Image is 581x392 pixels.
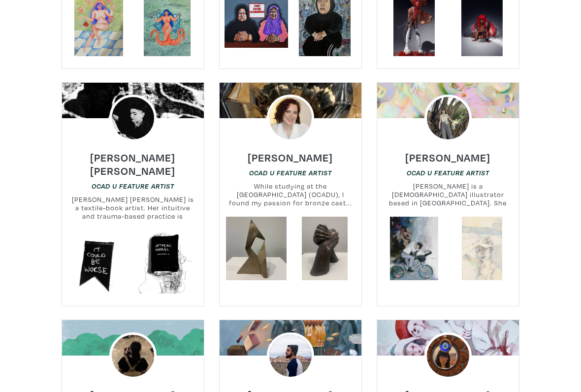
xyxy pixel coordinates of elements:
img: phpThumb.php [424,95,472,142]
h6: [PERSON_NAME] [248,151,333,164]
a: [PERSON_NAME] [248,148,333,160]
img: phpThumb.php [267,95,314,142]
em: OCAD U Feature Artist [92,182,174,190]
em: OCAD U Feature Artist [407,169,489,177]
small: [PERSON_NAME] is a [DEMOGRAPHIC_DATA] illustrator based in [GEOGRAPHIC_DATA]. She values living i... [377,182,519,208]
a: [PERSON_NAME] [PERSON_NAME] [62,155,204,166]
a: OCAD U Feature Artist [249,168,332,177]
h6: [PERSON_NAME] [405,151,490,164]
img: phpThumb.php [109,332,157,380]
img: phpThumb.php [424,332,472,380]
img: phpThumb.php [109,95,157,142]
h6: [PERSON_NAME] [PERSON_NAME] [62,151,204,177]
em: OCAD U Feature Artist [249,169,332,177]
a: [PERSON_NAME] [405,148,490,160]
a: OCAD U Feature Artist [92,181,174,191]
small: While studying at the [GEOGRAPHIC_DATA] (OCADU), I found my passion for bronze cast... [220,182,361,208]
a: OCAD U Feature Artist [407,168,489,177]
small: [PERSON_NAME] [PERSON_NAME] is a textile-book artist. Her intuitive and trauma-based practice is ... [62,195,204,221]
img: phpThumb.php [267,332,314,380]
